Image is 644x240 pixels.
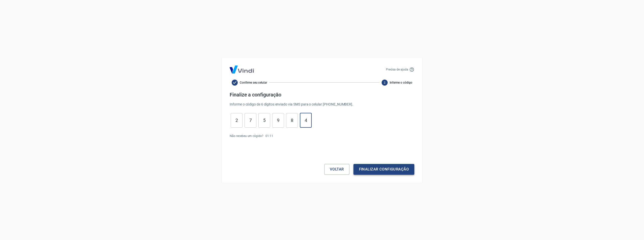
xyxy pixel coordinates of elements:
p: Informe o código de 6 dígitos enviado via SMS para o celular [PHONE_NUMBER] . [230,102,414,107]
button: Finalizar configuração [353,164,414,175]
span: Confirme seu celular [240,80,267,85]
p: Precisa de ajuda [386,67,408,72]
button: Voltar [324,164,349,175]
p: 01 : 11 [265,134,273,138]
h4: Finalize a configuração [230,92,414,98]
p: Não recebeu um cógido? [230,134,263,138]
text: 2 [384,81,385,84]
img: Logo Vind [230,65,254,74]
span: Informe o código [390,80,412,85]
